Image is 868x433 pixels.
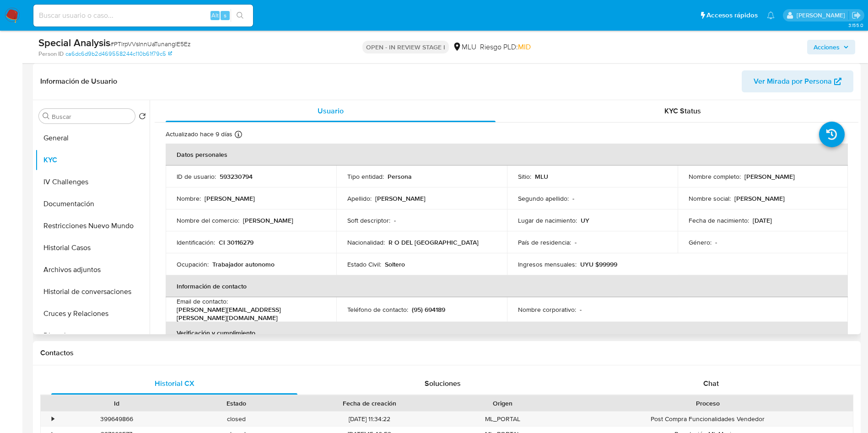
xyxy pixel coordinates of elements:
[224,11,226,20] span: s
[166,322,848,344] th: Verificación y cumplimiento
[580,260,617,268] p: UYU $99999
[177,194,201,203] p: Nombre :
[318,106,344,116] span: Usuario
[220,172,253,181] p: 593230794
[388,172,412,181] p: Persona
[347,260,381,268] p: Estado Civil :
[347,305,408,314] p: Teléfono de contacto :
[43,112,50,120] button: Buscar
[518,260,577,268] p: Ingresos mensuales :
[63,399,170,408] div: Id
[35,237,150,259] button: Historial Casos
[563,412,853,427] div: Post Compra Funcionalidades Vendedor
[243,216,293,225] p: [PERSON_NAME]
[35,215,150,237] button: Restricciones Nuevo Mundo
[177,238,215,246] p: Identificación :
[581,216,589,225] p: UY
[575,238,577,246] p: -
[388,238,479,246] p: R O DEL [GEOGRAPHIC_DATA]
[715,238,717,246] p: -
[734,194,785,203] p: [PERSON_NAME]
[375,194,426,203] p: [PERSON_NAME]
[535,172,548,181] p: MLU
[35,281,150,303] button: Historial de conversaciones
[394,216,396,225] p: -
[52,112,131,121] input: Buscar
[38,50,64,58] b: Person ID
[212,260,275,268] p: Trabajador autonomo
[177,305,322,322] p: [PERSON_NAME][EMAIL_ADDRESS][PERSON_NAME][DOMAIN_NAME]
[852,11,861,20] a: Salir
[38,35,110,50] b: Special Analysis
[297,412,443,427] div: [DATE] 11:34:22
[139,112,146,123] button: Volver al orden por defecto
[412,305,445,314] p: (95) 694189
[706,11,758,20] span: Accesos rápidos
[57,412,177,427] div: 399649866
[807,40,855,54] button: Acciones
[347,216,390,225] p: Soft descriptor :
[35,325,150,347] button: Direcciones
[689,172,741,181] p: Nombre completo :
[205,194,255,203] p: [PERSON_NAME]
[35,149,150,171] button: KYC
[767,11,775,19] a: Notificaciones
[177,260,209,268] p: Ocupación :
[572,194,574,203] p: -
[35,259,150,281] button: Archivos adjuntos
[166,130,232,139] p: Actualizado hace 9 días
[814,40,840,54] span: Acciones
[33,10,253,21] input: Buscar usuario o caso...
[211,11,219,20] span: Alt
[347,238,385,246] p: Nacionalidad :
[347,172,384,181] p: Tipo entidad :
[664,106,701,116] span: KYC Status
[518,305,576,314] p: Nombre corporativo :
[35,127,150,149] button: General
[35,303,150,325] button: Cruces y Relaciones
[362,41,449,53] p: OPEN - IN REVIEW STAGE I
[753,216,772,225] p: [DATE]
[425,378,461,389] span: Soluciones
[689,238,712,246] p: Género :
[231,9,249,22] button: search-icon
[480,42,531,52] span: Riesgo PLD:
[797,11,848,20] p: antonio.rossel@mercadolibre.com
[443,412,563,427] div: ML_PORTAL
[65,50,172,58] a: ca6dc6d9b2d469558244c110b61f79c5
[177,297,228,305] p: Email de contacto :
[580,305,582,314] p: -
[52,415,54,423] div: •
[177,172,216,181] p: ID de usuario :
[110,39,191,48] span: # PTlrpVVsInnUaTunanglE5Ez
[569,399,846,408] div: Proceso
[35,171,150,193] button: IV Challenges
[518,172,531,181] p: Sitio :
[303,399,437,408] div: Fecha de creación
[754,70,832,92] span: Ver Mirada por Persona
[518,194,569,203] p: Segundo apellido :
[453,42,476,52] div: MLU
[35,193,150,215] button: Documentación
[848,21,863,29] span: 3.155.0
[518,238,571,246] p: País de residencia :
[744,172,795,181] p: [PERSON_NAME]
[166,275,848,297] th: Información de contacto
[155,378,194,389] span: Historial CX
[177,412,297,427] div: closed
[689,216,749,225] p: Fecha de nacimiento :
[703,378,719,389] span: Chat
[40,77,117,86] h1: Información de Usuario
[347,194,372,203] p: Apellido :
[183,399,290,408] div: Estado
[742,70,853,92] button: Ver Mirada por Persona
[449,399,556,408] div: Origen
[219,238,253,246] p: CI 30116279
[385,260,405,268] p: Soltero
[518,216,577,225] p: Lugar de nacimiento :
[689,194,731,203] p: Nombre social :
[40,348,853,358] h1: Contactos
[166,144,848,166] th: Datos personales
[177,216,239,225] p: Nombre del comercio :
[518,42,531,52] span: MID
